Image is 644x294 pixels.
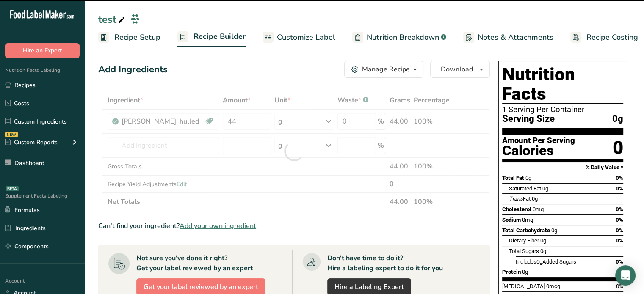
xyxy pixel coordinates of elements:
span: 0mg [533,206,544,212]
div: Open Intercom Messenger [615,265,636,286]
span: Cholesterol [502,206,531,212]
span: Customize Label [277,32,335,43]
span: Sodium [502,217,521,223]
span: 0g [612,114,623,124]
h1: Nutrition Facts [502,65,623,104]
button: Download [430,61,490,78]
div: Calories [502,145,575,157]
span: 0g [522,269,528,275]
span: Protein [502,269,521,275]
span: 0g [536,258,542,265]
div: Can't find your ingredient? [98,221,490,231]
span: 0% [616,258,623,265]
div: test [98,12,127,27]
span: 0g [551,227,557,234]
span: Total Sugars [509,248,539,254]
span: 0g [532,195,538,202]
div: 0 [613,137,623,159]
span: 0mg [522,217,533,223]
button: Manage Recipe [344,61,423,78]
section: % Daily Value * [502,162,623,173]
div: Manage Recipe [362,64,410,74]
span: Nutrition Breakdown [367,32,439,43]
span: Recipe Builder [193,31,246,42]
span: 0% [616,175,623,181]
button: Hire an Expert [5,43,80,58]
span: Recipe Costing [586,32,638,43]
span: 0g [540,237,546,244]
span: Notes & Attachments [478,32,553,43]
span: 0g [542,185,548,192]
div: BETA [6,186,19,191]
div: Amount Per Serving [502,137,575,145]
span: Dietary Fiber [509,237,539,244]
div: NEW [5,132,18,137]
div: Don't have time to do it? Hire a labeling expert to do it for you [327,253,443,273]
span: 0mcg [546,283,560,289]
span: Add your own ingredient [180,221,256,231]
span: 0% [616,185,623,192]
span: 0g [525,175,531,181]
span: Saturated Fat [509,185,541,192]
i: Trans [509,195,523,202]
div: Custom Reports [5,138,58,147]
div: 1 Serving Per Container [502,105,623,114]
span: Includes Added Sugars [516,258,576,265]
a: Recipe Builder [177,27,246,47]
span: Serving Size [502,114,555,124]
span: 0% [616,227,623,234]
span: Recipe Setup [114,32,160,43]
span: Download [441,64,473,74]
span: 0% [616,237,623,244]
span: Get your label reviewed by an expert [144,282,258,292]
span: 0% [616,283,623,289]
a: Customize Label [263,28,335,47]
span: 0g [540,248,546,254]
a: Notes & Attachments [463,28,553,47]
a: Recipe Costing [570,28,638,47]
span: [MEDICAL_DATA] [502,283,545,289]
span: 0% [616,206,623,212]
div: Add Ingredients [98,63,168,77]
span: Total Fat [502,175,524,181]
a: Nutrition Breakdown [352,28,446,47]
span: 0% [616,217,623,223]
span: Total Carbohydrate [502,227,550,234]
span: Fat [509,195,531,202]
a: Recipe Setup [98,28,160,47]
div: Not sure you've done it right? Get your label reviewed by an expert [136,253,253,273]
